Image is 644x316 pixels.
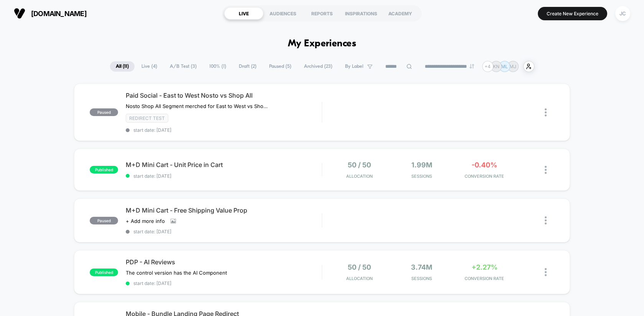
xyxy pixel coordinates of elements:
[342,7,381,20] div: INSPIRATIONS
[381,7,420,20] div: ACADEMY
[302,7,342,20] div: REPORTS
[14,8,25,19] img: Visually logo
[204,61,232,72] span: 100% ( 1 )
[501,64,508,69] p: ML
[31,10,87,18] span: [DOMAIN_NAME]
[545,268,547,276] img: close
[288,38,356,49] h1: My Experiences
[345,64,363,69] span: By Label
[90,217,118,224] span: paused
[411,263,432,271] span: 3.74M
[545,108,547,116] img: close
[346,276,373,281] span: Allocation
[126,206,322,214] span: M+D Mini Cart - Free Shipping Value Prop
[393,276,451,281] span: Sessions
[90,269,118,276] span: published
[348,263,371,271] span: 50 / 50
[110,61,135,72] span: All ( 11 )
[126,258,322,266] span: PDP - AI Reviews
[126,127,322,133] span: start date: [DATE]
[411,161,432,169] span: 1.99M
[90,108,118,116] span: paused
[126,161,322,169] span: M+D Mini Cart - Unit Price in Cart
[472,263,498,271] span: +2.27%
[126,218,165,224] span: + Add more info
[472,161,497,169] span: -0.40%
[263,7,302,20] div: AUDIENCES
[126,103,268,109] span: Nosto Shop All Segment merched for East to West vs Shop All Standard
[470,64,474,69] img: end
[224,7,263,20] div: LIVE
[126,229,322,234] span: start date: [DATE]
[11,7,89,20] button: [DOMAIN_NAME]
[348,161,371,169] span: 50 / 50
[346,174,373,179] span: Allocation
[233,61,262,72] span: Draft ( 2 )
[455,174,514,179] span: CONVERSION RATE
[613,6,632,21] button: JC
[493,64,499,69] p: KN
[136,61,163,72] span: Live ( 4 )
[393,174,451,179] span: Sessions
[126,92,322,99] span: Paid Social - East to West Nosto vs Shop All
[298,61,338,72] span: Archived ( 23 )
[126,173,322,179] span: start date: [DATE]
[263,61,297,72] span: Paused ( 5 )
[545,166,547,174] img: close
[126,270,227,276] span: The control version has the AI Component
[615,6,630,21] div: JC
[164,61,202,72] span: A/B Test ( 3 )
[455,276,514,281] span: CONVERSION RATE
[90,166,118,174] span: published
[126,114,168,123] span: Redirect Test
[545,216,547,224] img: close
[538,7,607,20] button: Create New Experience
[509,64,516,69] p: MJ
[482,61,493,72] div: + 4
[126,280,322,286] span: start date: [DATE]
